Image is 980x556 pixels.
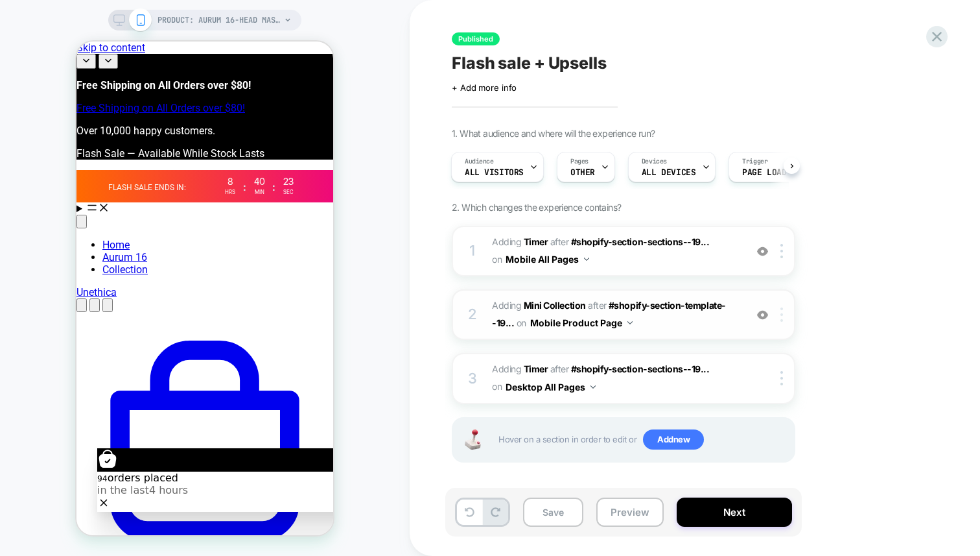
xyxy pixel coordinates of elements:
[466,366,479,392] div: 3
[26,197,53,210] a: Home
[26,257,36,271] button: Open account menu
[492,236,548,247] span: Adding
[82,442,111,455] span: hours
[460,429,485,450] img: Joystick
[517,315,526,331] span: on
[570,157,589,166] span: Pages
[506,378,596,396] button: Desktop All Pages
[452,202,621,213] span: 2. Which changes the experience contains?
[73,442,79,455] span: 4
[550,236,569,247] span: AFTER
[22,12,41,27] button: Next slide
[524,300,586,311] b: Mini Collection
[596,498,664,527] button: Preview
[492,300,726,328] span: #shopify-section-template--19...
[742,157,767,166] span: Trigger
[550,363,569,374] span: AFTER
[32,141,110,151] span: FLASH SALE ends in:
[571,236,710,247] span: #shopify-section-sections--19...
[466,238,479,264] div: 1
[465,157,494,166] span: Audience
[588,300,607,311] span: AFTER
[21,455,324,470] div: Close a notification
[492,378,502,394] span: on
[196,136,199,154] div: :
[757,246,768,257] img: crossed eye
[590,385,596,389] img: down arrow
[144,148,163,154] div: Hrs
[498,429,787,450] span: Hover on a section in order to edit or
[757,309,768,320] img: crossed eye
[452,128,655,139] span: 1. What audience and where will the experience run?
[26,222,71,234] a: Collection
[643,429,704,450] span: Add new
[492,300,586,311] span: Adding
[492,251,502,267] span: on
[780,244,783,258] img: close
[202,148,222,154] div: Sec
[31,430,102,442] span: orders placed
[452,53,607,73] span: Flash sale + Upsells
[21,442,324,455] div: in the last
[570,168,595,177] span: OTHER
[157,10,281,30] span: PRODUCT: Aurum 16-Head Massage Gun [aureum]
[167,136,170,154] div: :
[642,168,695,177] span: ALL DEVICES
[506,250,589,269] button: Mobile All Pages
[202,136,222,146] div: 23
[742,168,786,177] span: Page Load
[492,363,548,374] span: Adding
[627,321,633,324] img: down arrow
[530,313,633,332] button: Mobile Product Page
[523,498,583,527] button: Save
[452,32,500,45] span: Published
[524,363,548,374] b: Timer
[21,432,31,442] span: 94
[465,168,524,177] span: All Visitors
[173,148,192,154] div: Min
[584,258,589,261] img: down arrow
[452,82,517,93] span: + Add more info
[780,371,783,385] img: close
[144,136,163,146] div: 8
[677,498,792,527] button: Next
[173,136,192,146] div: 40
[466,302,479,328] div: 2
[13,257,23,271] button: Open account menu
[642,157,667,166] span: Devices
[780,308,783,322] img: close
[571,363,710,374] span: #shopify-section-sections--19...
[524,236,548,247] b: Timer
[26,210,71,222] a: Aurum 16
